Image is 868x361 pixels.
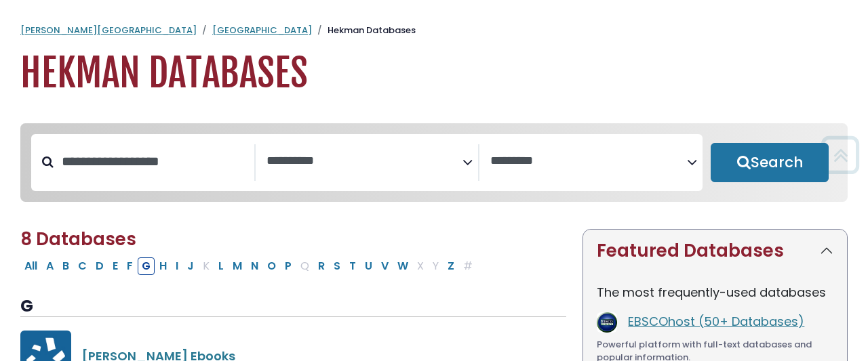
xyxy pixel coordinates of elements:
button: Filter Results A [42,257,58,275]
button: Filter Results N [247,257,262,275]
button: Filter Results Z [443,257,458,275]
li: Hekman Databases [312,24,416,37]
a: EBSCOhost (50+ Databases) [628,313,804,330]
button: Filter Results E [108,257,122,275]
button: Filter Results J [183,257,198,275]
button: Filter Results T [345,257,360,275]
button: Filter Results F [123,257,137,275]
button: Filter Results P [281,257,296,275]
h3: G [20,297,566,317]
nav: Search filters [20,123,848,202]
a: [GEOGRAPHIC_DATA] [212,24,312,37]
button: Filter Results B [58,257,73,275]
button: Filter Results S [330,257,344,275]
button: Filter Results C [74,257,91,275]
div: Alpha-list to filter by first letter of database name [20,257,478,274]
button: Filter Results G [138,257,155,275]
a: Back to Top [816,142,865,167]
button: Filter Results U [361,257,376,275]
textarea: Search [267,154,463,169]
span: 8 Databases [20,227,136,251]
button: Filter Results I [172,257,182,275]
button: All [20,257,41,275]
button: Filter Results R [314,257,329,275]
input: Search database by title or keyword [54,150,254,173]
h1: Hekman Databases [20,51,848,96]
nav: breadcrumb [20,24,848,37]
button: Filter Results V [377,257,393,275]
button: Submit for Search Results [711,143,829,182]
button: Filter Results H [155,257,171,275]
button: Filter Results M [229,257,246,275]
button: Filter Results W [393,257,412,275]
a: [PERSON_NAME][GEOGRAPHIC_DATA] [20,24,197,37]
p: The most frequently-used databases [597,283,833,301]
button: Filter Results O [263,257,280,275]
button: Featured Databases [583,230,847,272]
button: Filter Results D [92,257,108,275]
button: Filter Results L [214,257,228,275]
textarea: Search [490,154,687,169]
